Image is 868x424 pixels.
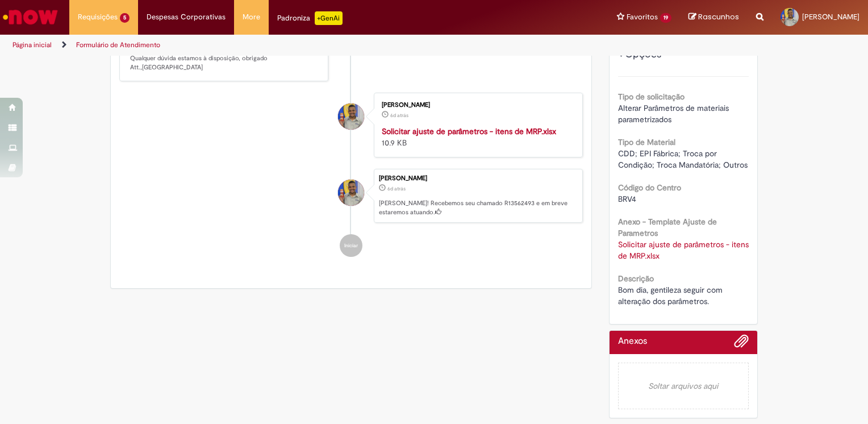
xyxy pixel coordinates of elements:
[627,11,658,23] span: Favoritos
[12,40,52,49] a: Página inicial
[698,11,739,22] span: Rascunhos
[618,194,636,204] span: BRV4
[618,182,681,193] b: Código do Centro
[387,185,406,192] span: 6d atrás
[802,12,859,22] span: [PERSON_NAME]
[76,40,160,49] a: Formulário de Atendimento
[618,103,731,124] span: Alterar Parâmetros de materiais parametrizados
[688,12,739,23] a: Rascunhos
[1,6,60,28] img: ServiceNow
[78,11,118,23] span: Requisições
[243,11,260,23] span: More
[618,285,725,306] span: Bom dia, gentileza seguir com alteração dos parâmetros.
[390,112,408,119] time: 24/09/2025 11:24:06
[382,102,571,109] div: [PERSON_NAME]
[147,11,226,23] span: Despesas Corporativas
[379,199,577,217] p: [PERSON_NAME]! Recebemos seu chamado R13562493 e em breve estaremos atuando.
[9,35,570,56] ul: Trilhas de página
[338,180,364,206] div: Joao Victor Rodrigues Ferreira
[338,103,364,130] div: Joao Victor Rodrigues Ferreira
[618,148,748,170] span: CDD; EPI Fábrica; Troca por Condição; Troca Mandatória; Outros
[382,126,556,136] a: Solicitar ajuste de parâmetros - itens de MRP.xlsx
[618,217,717,238] b: Anexo - Template Ajuste de Parametros
[120,13,130,23] span: 5
[119,169,583,223] li: Joao Victor Rodrigues Ferreira
[618,239,751,261] a: Download de Solicitar ajuste de parâmetros - itens de MRP.xlsx
[734,334,749,354] button: Adicionar anexos
[660,13,671,23] span: 19
[618,273,654,284] b: Descrição
[618,336,647,347] h2: Anexos
[618,363,749,409] em: Soltar arquivos aqui
[277,11,343,25] div: Padroniza
[618,137,675,147] b: Tipo de Material
[382,126,571,148] div: 10.9 KB
[315,11,343,25] p: +GenAi
[387,185,406,192] time: 24/09/2025 11:24:23
[379,175,577,182] div: [PERSON_NAME]
[390,112,408,119] span: 6d atrás
[618,92,685,102] b: Tipo de solicitação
